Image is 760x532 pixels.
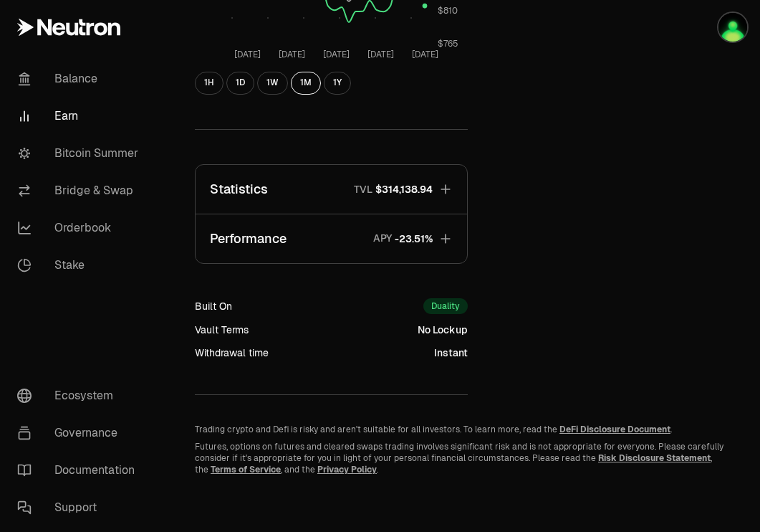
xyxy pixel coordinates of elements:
[323,49,350,60] tspan: [DATE]
[226,72,254,95] button: 1D
[373,231,392,246] p: APY
[6,98,155,135] a: Earn
[195,299,232,313] div: Built On
[291,72,321,95] button: 1M
[6,60,155,98] a: Balance
[718,13,747,42] img: Atom Staking
[195,441,726,475] p: Futures, options on futures and cleared swaps trading involves significant risk and is not approp...
[195,424,726,435] p: Trading crypto and Defi is risky and aren't suitable for all investors. To learn more, read the .
[257,72,288,95] button: 1W
[423,298,468,314] div: Duality
[279,49,305,60] tspan: [DATE]
[211,464,281,475] a: Terms of Service
[317,464,377,475] a: Privacy Policy
[367,49,394,60] tspan: [DATE]
[196,214,467,263] button: PerformanceAPY
[6,209,155,247] a: Orderbook
[434,346,468,360] div: Instant
[6,414,155,452] a: Governance
[6,452,155,489] a: Documentation
[195,323,249,337] div: Vault Terms
[195,346,269,360] div: Withdrawal time
[6,377,155,414] a: Ecosystem
[234,49,261,60] tspan: [DATE]
[375,182,433,196] span: $314,138.94
[598,452,711,464] a: Risk Disclosure Statement
[6,247,155,284] a: Stake
[6,489,155,526] a: Support
[324,72,351,95] button: 1Y
[438,39,458,50] tspan: $765
[418,323,468,337] div: No Lockup
[210,179,268,199] p: Statistics
[6,135,155,172] a: Bitcoin Summer
[195,72,223,95] button: 1H
[354,182,372,196] p: TVL
[196,165,467,214] button: StatisticsTVL$314,138.94
[412,49,438,60] tspan: [DATE]
[6,172,155,209] a: Bridge & Swap
[438,5,458,16] tspan: $810
[559,424,670,435] a: DeFi Disclosure Document
[210,229,287,249] p: Performance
